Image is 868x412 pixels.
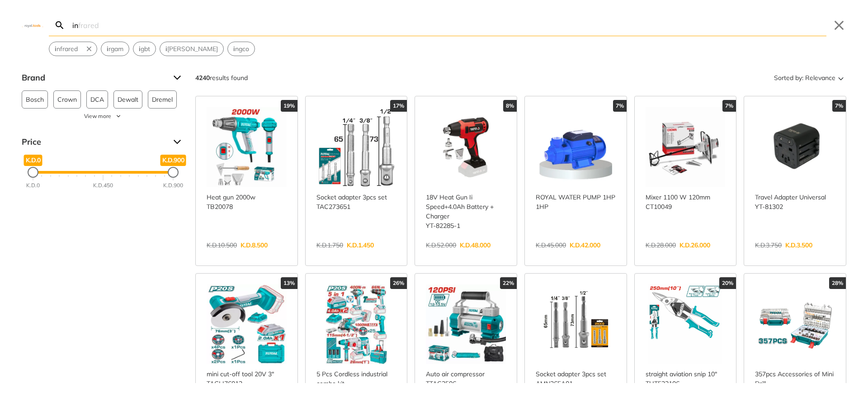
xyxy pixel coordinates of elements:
[500,277,517,289] div: 22%
[195,71,248,85] div: results found
[84,112,111,120] span: View more
[829,277,846,289] div: 28%
[233,45,235,53] strong: i
[133,42,156,56] button: Select suggestion: igbt
[83,42,97,56] button: Remove suggestion: infrared
[148,90,177,109] button: Dremel
[71,14,826,36] input: Search…
[22,112,184,120] button: View more
[160,42,224,56] div: Suggestion: iron
[613,100,627,112] div: 7%
[163,181,183,189] div: K.D.900
[227,42,255,56] div: Suggestion: ingco
[139,45,141,53] strong: i
[22,90,48,109] button: Bosch
[57,91,77,108] span: Crown
[26,91,44,108] span: Bosch
[772,71,846,85] button: Sorted by:Relevance Sort
[133,42,156,56] div: Suggestion: igbt
[503,100,517,112] div: 8%
[805,71,835,85] span: Relevance
[832,100,846,112] div: 7%
[118,91,138,108] span: Dewalt
[107,44,123,54] span: rgam
[165,45,167,53] strong: i
[195,74,210,82] strong: 4240
[719,277,736,289] div: 20%
[93,181,113,189] div: K.D.450
[22,23,43,27] img: Close
[86,90,108,109] button: DCA
[390,277,407,289] div: 26%
[101,42,129,56] button: Select suggestion: irgam
[168,167,179,178] div: Maximum Price
[152,91,173,108] span: Dremel
[49,42,97,56] div: Suggestion: infrared
[722,100,736,112] div: 7%
[107,45,108,53] strong: i
[160,42,223,56] button: Select suggestion: iron
[90,91,104,108] span: DCA
[26,181,40,189] div: K.D.0
[22,135,166,149] span: Price
[55,44,78,54] span: nfrared
[233,44,249,54] span: ngco
[390,100,407,112] div: 17%
[101,42,129,56] div: Suggestion: irgam
[55,45,57,53] strong: i
[281,277,297,289] div: 13%
[113,90,142,109] button: Dewalt
[228,42,255,56] button: Select suggestion: ingco
[54,20,65,31] svg: Search
[49,42,83,56] button: Select suggestion: infrared
[139,44,150,54] span: gbt
[165,44,218,54] span: [PERSON_NAME]
[85,45,93,53] svg: Remove suggestion: infrared
[28,167,38,178] div: Minimum Price
[53,90,81,109] button: Crown
[835,72,846,83] svg: Sort
[22,71,166,85] span: Brand
[832,18,846,33] button: Close
[281,100,297,112] div: 19%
